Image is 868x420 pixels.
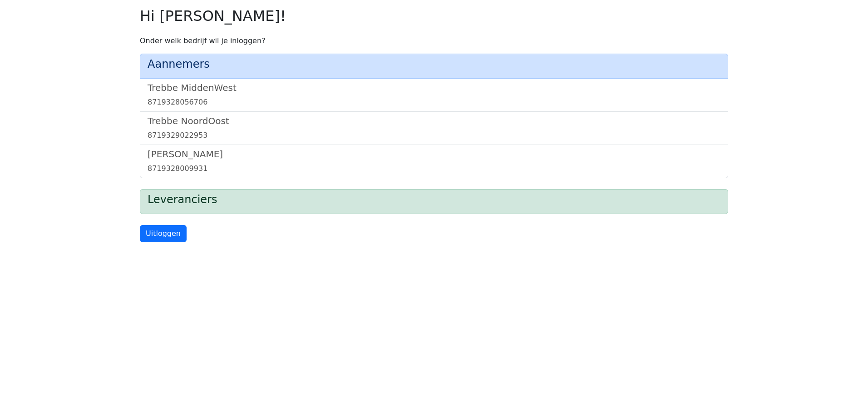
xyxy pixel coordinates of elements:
[148,149,720,174] a: [PERSON_NAME]8719328009931
[148,193,720,206] h4: Leveranciers
[148,163,720,174] div: 8719328009931
[148,149,720,160] h5: [PERSON_NAME]
[140,7,728,25] h2: Hi [PERSON_NAME]!
[148,130,720,141] div: 8719329022953
[148,58,720,71] h4: Aannemers
[148,115,720,126] h5: Trebbe NoordOost
[140,225,187,242] a: Uitloggen
[140,35,728,46] p: Onder welk bedrijf wil je inloggen?
[148,97,720,108] div: 8719328056706
[148,82,720,108] a: Trebbe MiddenWest8719328056706
[148,115,720,141] a: Trebbe NoordOost8719329022953
[148,82,720,93] h5: Trebbe MiddenWest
